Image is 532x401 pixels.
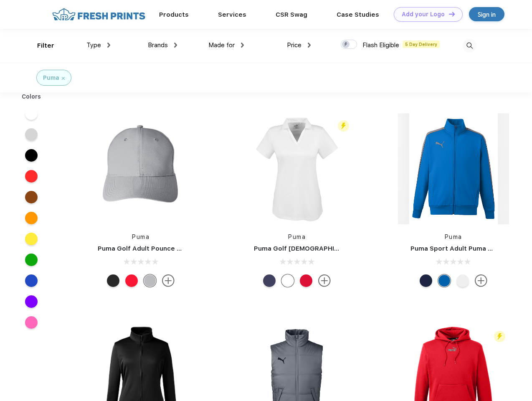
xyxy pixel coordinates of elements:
a: Puma [132,233,149,240]
span: Price [287,41,301,49]
img: dropdown.png [107,43,110,48]
img: flash_active_toggle.svg [338,120,349,132]
div: Sign in [478,10,496,19]
div: Quarry [144,274,156,287]
a: Puma Golf [DEMOGRAPHIC_DATA]' Icon Golf Polo [254,245,409,252]
div: Bright White [281,274,294,287]
div: Puma [43,74,59,82]
img: more.svg [318,274,331,287]
a: Services [218,11,246,18]
img: filter_cancel.svg [62,77,65,80]
div: Puma Black [107,274,119,287]
img: DT [449,12,455,16]
div: Lapis Blue [438,274,451,287]
span: Brands [148,41,168,49]
img: flash_active_toggle.svg [494,331,505,342]
img: dropdown.png [241,43,244,48]
div: Colors [15,92,48,101]
a: Puma Golf Adult Pounce Adjustable Cap [98,245,225,252]
div: Filter [37,41,54,51]
a: Sign in [469,7,504,21]
img: desktop_search.svg [463,39,476,53]
div: Peacoat [420,274,432,287]
a: Puma [288,233,306,240]
a: Puma [445,233,462,240]
img: more.svg [162,274,175,287]
div: White and Quiet Shade [456,274,469,287]
a: Products [159,11,189,18]
img: more.svg [475,274,487,287]
img: dropdown.png [174,43,177,48]
img: dropdown.png [308,43,311,48]
span: Flash Eligible [362,41,399,49]
img: func=resize&h=266 [241,113,352,224]
span: Type [86,41,101,49]
span: Made for [208,41,235,49]
img: fo%20logo%202.webp [50,7,148,22]
img: func=resize&h=266 [85,113,196,224]
div: Peacoat [263,274,276,287]
span: 5 Day Delivery [403,41,440,48]
img: func=resize&h=266 [398,113,509,224]
div: High Risk Red [300,274,312,287]
div: High Risk Red [125,274,138,287]
a: CSR Swag [276,11,307,18]
div: Add your Logo [402,11,445,18]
